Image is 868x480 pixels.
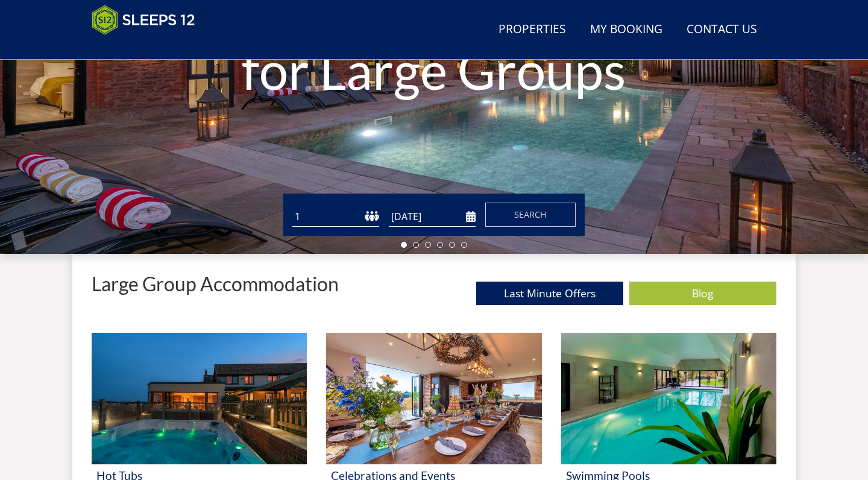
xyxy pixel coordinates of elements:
[92,5,195,35] img: Sleeps 12
[389,207,476,227] input: Arrival Date
[514,209,547,220] span: Search
[561,333,776,464] img: 'Swimming Pools' - Large Group Accommodation Holiday Ideas
[476,282,623,305] a: Last Minute Offers
[629,282,776,305] a: Blog
[92,333,307,464] img: 'Hot Tubs' - Large Group Accommodation Holiday Ideas
[485,203,576,227] button: Search
[494,16,571,43] a: Properties
[585,16,667,43] a: My Booking
[86,42,212,52] iframe: Customer reviews powered by Trustpilot
[326,333,541,464] img: 'Celebrations and Events' - Large Group Accommodation Holiday Ideas
[682,16,762,43] a: Contact Us
[92,273,339,294] p: Large Group Accommodation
